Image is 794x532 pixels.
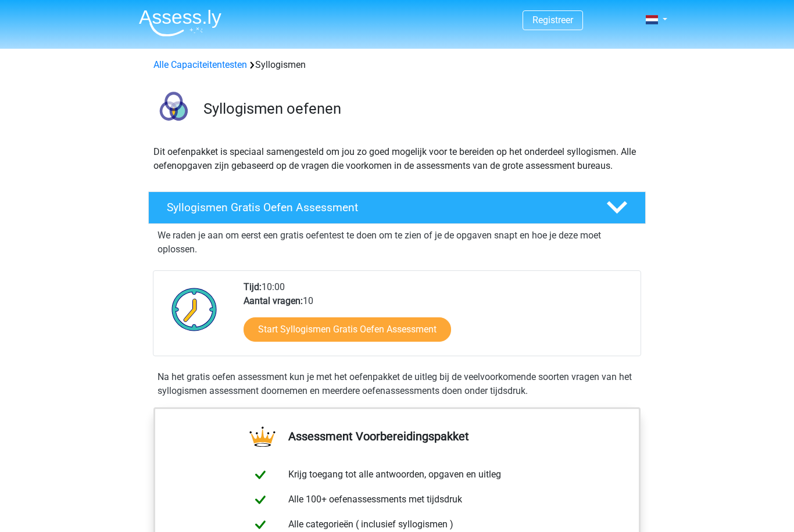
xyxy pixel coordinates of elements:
b: Tijd: [244,281,262,292]
a: Alle Capaciteitentesten [153,59,247,70]
img: Klok [165,280,224,338]
a: Syllogismen Gratis Oefen Assessment [144,191,650,224]
a: Start Syllogismen Gratis Oefen Assessment [244,317,451,342]
div: Na het gratis oefen assessment kun je met het oefenpakket de uitleg bij de veelvoorkomende soorte... [153,370,641,398]
div: Syllogismen [149,58,645,72]
a: Registreer [532,15,573,26]
div: 10:00 10 [235,280,640,356]
img: syllogismen [149,86,198,135]
img: Assessly [139,9,221,37]
h3: Syllogismen oefenen [203,100,636,118]
h4: Syllogismen Gratis Oefen Assessment [167,201,588,214]
p: We raden je aan om eerst een gratis oefentest te doen om te zien of je de opgaven snapt en hoe je... [158,229,636,256]
b: Aantal vragen: [244,295,303,306]
p: Dit oefenpakket is speciaal samengesteld om jou zo goed mogelijk voor te bereiden op het onderdee... [153,145,641,173]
